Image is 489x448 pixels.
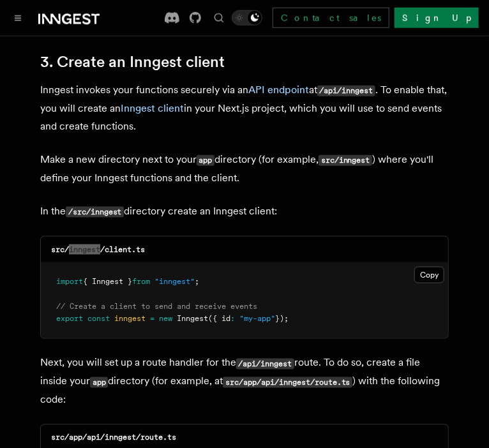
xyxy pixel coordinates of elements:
code: src/inngest [319,155,372,166]
button: Find something... [211,10,227,26]
span: "my-app" [239,314,275,323]
a: Sign Up [395,8,479,28]
span: { Inngest } [83,277,132,286]
code: src/app/api/inngest/route.ts [223,377,352,388]
p: Inngest invokes your functions securely via an at . To enable that, you will create an in your Ne... [40,81,449,135]
span: ({ id [208,314,230,323]
p: Next, you will set up a route handler for the route. To do so, create a file inside your director... [40,354,449,409]
span: ; [195,277,199,286]
code: /api/inngest [317,86,375,96]
a: API endpoint [248,84,309,96]
code: /api/inngest [236,359,294,370]
span: new [159,314,172,323]
span: "inngest" [154,277,195,286]
a: Inngest client [121,102,184,114]
span: inngest [114,314,146,323]
span: const [87,314,110,323]
span: }); [275,314,289,323]
span: // Create a client to send and receive events [56,302,257,311]
span: import [56,277,83,286]
p: In the directory create an Inngest client: [40,202,449,221]
button: Toggle dark mode [232,10,262,26]
code: src/inngest/client.ts [51,245,145,254]
span: = [150,314,154,323]
span: Inngest [177,314,208,323]
span: : [230,314,235,323]
code: app [90,377,108,388]
code: /src/inngest [66,207,124,218]
p: Make a new directory next to your directory (for example, ) where you'll define your Inngest func... [40,151,449,187]
code: src/app/api/inngest/route.ts [51,433,176,442]
button: Copy [414,267,444,283]
a: Contact sales [273,8,389,28]
span: from [132,277,150,286]
a: 3. Create an Inngest client [40,53,225,71]
code: app [197,155,214,166]
button: Toggle navigation [10,10,26,26]
span: export [56,314,83,323]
